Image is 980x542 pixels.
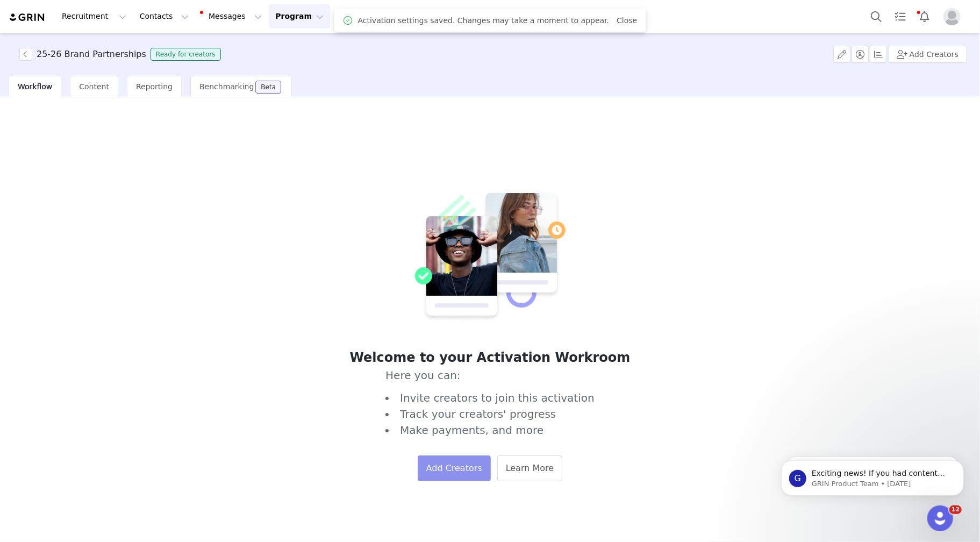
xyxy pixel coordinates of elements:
[199,82,254,91] span: Benchmarking
[47,31,180,93] span: Exciting news! If you had content delivered last month, your new Activation report is now availab...
[949,505,962,514] span: 12
[889,4,912,28] a: Tasks
[385,406,595,422] li: Track your creators' progress
[385,390,595,406] li: Invite creators to join this activation
[927,505,953,531] iframe: Intercom live chat
[765,438,980,513] iframe: Intercom notifications message
[47,41,185,51] p: Message from GRIN Product Team, sent 3w ago
[913,4,936,28] button: Notifications
[457,4,499,28] a: Brands
[390,4,456,28] button: Reporting
[269,348,711,367] h1: Welcome to your Activation Workroom
[136,82,173,91] span: Reporting
[37,48,146,61] h3: 25-26 Brand Partnerships
[19,48,225,61] span: [object Object]
[269,4,330,28] button: Program
[151,48,221,61] span: Ready for creators
[888,46,967,63] button: Add Creators
[358,15,610,26] span: Activation settings saved. Changes may take a moment to appear.
[385,367,595,438] span: Here you can:
[133,4,195,28] button: Contacts
[385,422,595,438] li: Make payments, and more
[196,4,268,28] button: Messages
[418,455,491,481] button: Add Creators
[55,4,133,28] button: Recruitment
[943,8,961,25] img: placeholder-profile.jpg
[18,82,52,91] span: Workflow
[500,4,562,28] a: Community
[937,8,971,25] button: Profile
[497,455,562,481] a: Learn More
[331,4,389,28] button: Content
[415,191,566,322] img: Welcome to your Activation Workroom
[864,4,888,28] button: Search
[79,82,109,91] span: Content
[261,84,276,90] div: Beta
[9,12,46,23] img: grin logo
[617,16,637,25] a: Close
